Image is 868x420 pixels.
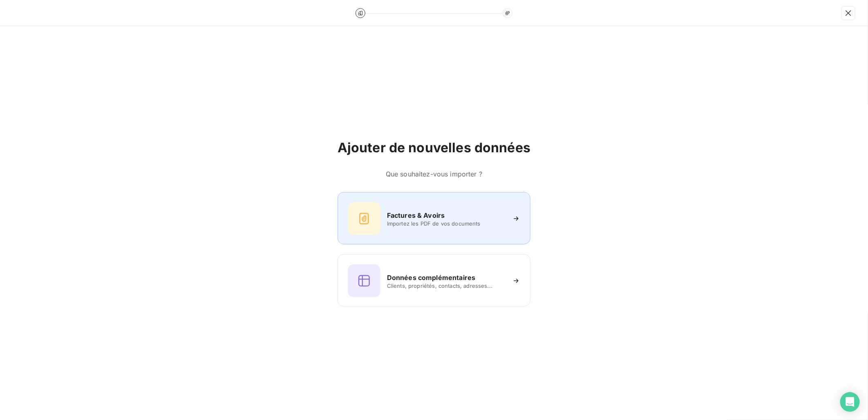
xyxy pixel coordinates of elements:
div: Open Intercom Messenger [840,392,860,412]
h6: Que souhaitez-vous importer ? [338,169,530,179]
h6: Données complémentaires [387,273,475,282]
span: Clients, propriétés, contacts, adresses... [387,282,506,289]
span: Importez les PDF de vos documents [387,220,506,227]
h6: Factures & Avoirs [387,210,445,220]
h2: Ajouter de nouvelles données [338,140,530,156]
